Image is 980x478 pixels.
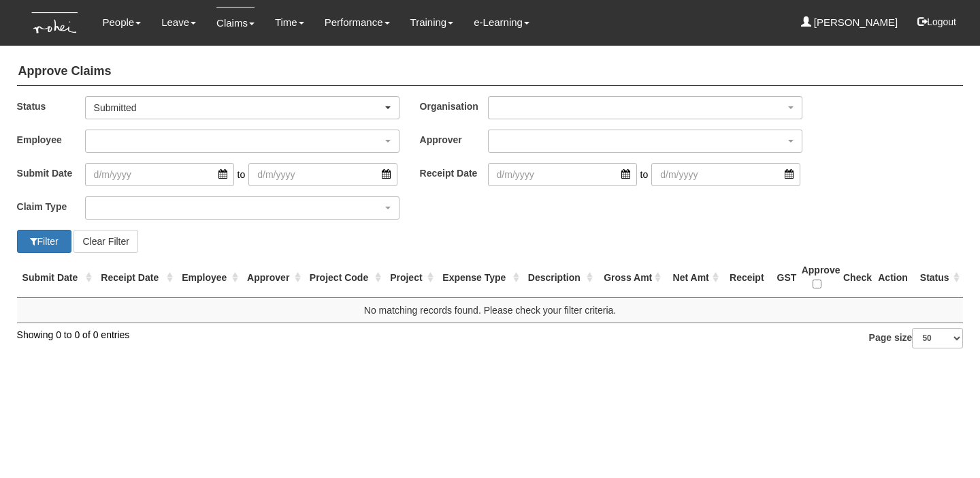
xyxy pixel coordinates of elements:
label: Status [17,96,85,116]
th: Submit Date : activate to sort column ascending [17,258,96,298]
label: Submit Date [17,163,85,183]
a: Time [275,7,304,38]
th: Receipt [722,258,771,298]
a: [PERSON_NAME] [801,7,898,38]
th: Gross Amt : activate to sort column ascending [596,258,664,298]
input: d/m/yyyy [488,163,637,186]
span: to [637,163,652,186]
th: Check [838,258,871,298]
button: Clear Filter [73,230,137,253]
a: Training [410,7,454,38]
a: Claims [216,7,255,39]
th: Description : activate to sort column ascending [523,258,596,298]
label: Receipt Date [420,163,488,183]
button: Filter [17,230,71,253]
th: Project Code : activate to sort column ascending [304,258,385,298]
td: No matching records found. Please check your filter criteria. [17,297,964,323]
th: Action [871,258,915,298]
th: Receipt Date : activate to sort column ascending [95,258,176,298]
label: Approver [420,130,488,149]
a: People [102,7,141,38]
th: Status : activate to sort column ascending [915,258,964,298]
th: Net Amt : activate to sort column ascending [664,258,722,298]
select: Page size [912,328,963,348]
span: to [234,163,249,186]
th: Approve [796,258,838,298]
th: Project : activate to sort column ascending [385,258,437,298]
iframe: chat widget [923,423,966,464]
input: d/m/yyyy [85,163,234,186]
button: Submitted [85,96,399,119]
label: Page size [869,328,964,348]
div: Submitted [94,101,382,115]
th: Expense Type : activate to sort column ascending [437,258,522,298]
label: Organisation [420,96,488,116]
label: Claim Type [17,196,85,216]
a: Leave [161,7,196,38]
h4: Approve Claims [17,58,964,86]
th: GST [772,258,796,298]
input: d/m/yyyy [248,163,397,186]
input: d/m/yyyy [651,163,800,186]
label: Employee [17,130,85,149]
th: Approver : activate to sort column ascending [242,258,304,298]
a: Performance [325,7,390,38]
th: Employee : activate to sort column ascending [176,258,242,298]
button: Logout [908,5,966,38]
a: e-Learning [474,7,529,38]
